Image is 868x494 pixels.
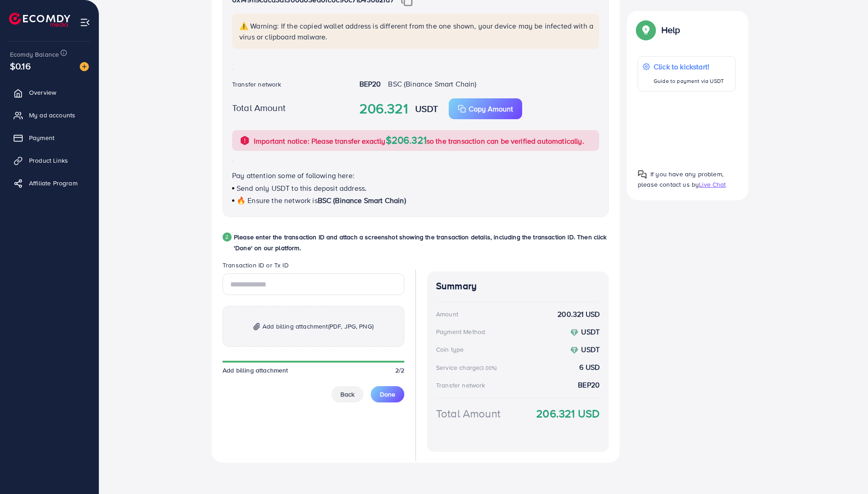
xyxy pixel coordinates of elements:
[436,327,485,336] div: Payment Method
[328,322,373,331] span: (PDF, JPG, PNG)
[581,344,600,354] strong: USDT
[239,135,250,146] img: alert
[436,363,499,372] div: Service charge
[80,62,89,71] img: image
[638,170,647,179] img: Popup guide
[80,17,90,28] img: menu
[581,327,600,337] strong: USDT
[638,22,654,38] img: Popup guide
[570,329,578,337] img: coin
[253,323,260,330] img: img
[380,390,395,399] span: Done
[386,133,427,147] span: $206.321
[223,232,232,242] div: 2
[480,364,497,372] small: (3.00%)
[340,390,354,399] span: Back
[262,321,373,332] span: Add billing attachment
[359,99,408,119] strong: 206.321
[29,111,75,120] span: My ad accounts
[436,345,464,354] div: Coin type
[232,170,599,181] p: Pay attention some of following here:
[10,59,31,73] span: $0.16
[415,102,438,115] strong: USDT
[10,50,59,59] span: Ecomdy Balance
[661,24,680,35] p: Help
[469,103,513,114] p: Copy Amount
[395,366,404,375] span: 2/2
[232,101,286,114] label: Total Amount
[7,129,92,147] a: Payment
[579,362,600,373] strong: 6 USD
[536,406,600,421] strong: 206.321 USD
[436,406,500,421] div: Total Amount
[7,174,92,192] a: Affiliate Program
[654,76,724,87] p: Guide to payment via USDT
[7,83,92,102] a: Overview
[29,133,54,142] span: Payment
[7,151,92,170] a: Product Links
[558,309,600,320] strong: 200.321 USD
[436,281,600,292] h4: Summary
[371,386,404,402] button: Done
[388,79,476,89] span: BSC (Binance Smart Chain)
[436,381,485,390] div: Transfer network
[29,156,68,165] span: Product Links
[449,98,522,119] button: Copy Amount
[237,195,318,205] span: 🔥 Ensure the network is
[223,261,404,273] legend: Transaction ID or Tx ID
[29,88,56,97] span: Overview
[829,453,861,487] iframe: Chat
[234,232,609,253] p: Please enter the transaction ID and attach a screenshot showing the transaction details, includin...
[359,79,381,89] strong: BEP20
[232,80,281,89] label: Transfer network
[699,180,726,189] span: Live Chat
[232,183,599,194] p: Send only USDT to this deposit address.
[223,366,288,375] span: Add billing attachment
[578,380,600,390] strong: BEP20
[9,13,70,27] img: logo
[318,195,406,205] span: BSC (Binance Smart Chain)
[436,310,458,319] div: Amount
[331,386,364,402] button: Back
[254,135,584,146] p: Important notice: Please transfer exactly so the transaction can be verified automatically.
[29,179,78,188] span: Affiliate Program
[638,170,723,189] span: If you have any problem, please contact us by
[7,106,92,124] a: My ad accounts
[654,61,724,72] p: Click to kickstart!
[570,346,578,354] img: coin
[239,20,594,42] p: ⚠️ Warning: If the copied wallet address is different from the one shown, your device may be infe...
